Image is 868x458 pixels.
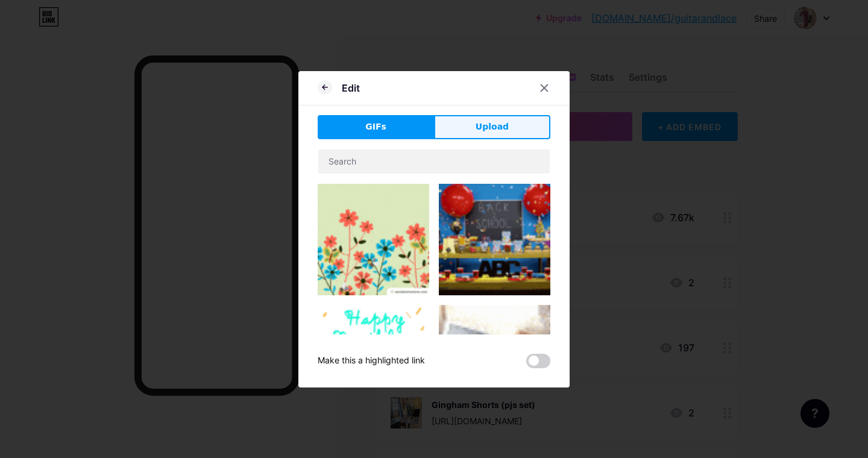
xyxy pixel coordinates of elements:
[476,121,509,133] span: Upload
[342,81,360,95] div: Edit
[318,184,429,295] img: Gihpy
[439,184,550,295] img: Gihpy
[318,305,429,416] img: Gihpy
[318,115,434,139] button: GIFs
[434,115,550,139] button: Upload
[365,121,386,133] span: GIFs
[318,149,550,174] input: Search
[318,354,425,368] div: Make this a highlighted link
